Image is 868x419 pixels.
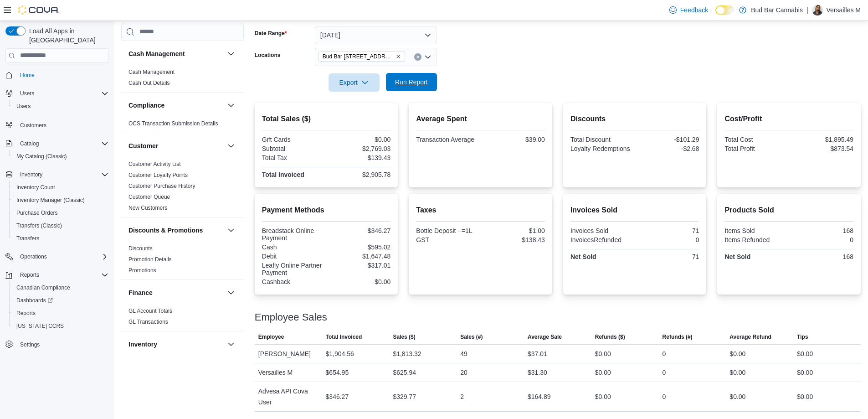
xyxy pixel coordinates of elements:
[9,307,112,320] button: Reports
[13,233,108,244] span: Transfers
[16,120,50,131] a: Customers
[424,53,431,61] button: Open list of options
[128,183,195,189] a: Customer Purchase History
[9,219,112,232] button: Transfers (Classic)
[328,262,390,269] div: $317.01
[16,169,46,180] button: Inventory
[121,159,244,217] div: Customer
[13,295,108,306] span: Dashboards
[663,391,666,402] div: 0
[128,308,172,314] a: GL Account Totals
[2,137,112,150] button: Catalog
[262,145,324,152] div: Subtotal
[128,319,168,325] a: GL Transactions
[128,288,153,297] h3: Finance
[13,151,108,162] span: My Catalog (Classic)
[2,68,112,82] button: Home
[13,207,108,218] span: Purchase Orders
[16,251,51,262] button: Operations
[2,87,112,100] button: Users
[128,161,181,167] a: Customer Activity List
[729,333,771,341] span: Average Refund
[328,145,390,152] div: $2,769.03
[262,278,324,285] div: Cashback
[128,256,172,263] span: Promotion Details
[16,88,38,99] button: Users
[128,340,157,349] h3: Inventory
[637,145,699,152] div: -$2.68
[128,245,153,252] a: Discounts
[13,282,74,293] a: Canadian Compliance
[483,227,545,234] div: $1.00
[16,70,38,81] a: Home
[460,333,483,341] span: Sales (#)
[16,251,108,262] span: Operations
[9,100,112,113] button: Users
[328,227,390,234] div: $346.27
[328,171,390,178] div: $2,905.78
[595,348,611,359] div: $0.00
[128,120,218,127] span: OCS Transaction Submission Details
[791,136,853,143] div: $1,895.49
[791,253,853,260] div: 168
[595,391,611,402] div: $0.00
[724,136,787,143] div: Total Cost
[5,65,108,375] nav: Complex example
[13,195,88,206] a: Inventory Manager (Classic)
[797,348,813,359] div: $0.00
[637,236,699,243] div: 0
[729,348,745,359] div: $0.00
[637,253,699,260] div: 71
[255,345,322,363] div: [PERSON_NAME]
[460,391,464,402] div: 2
[128,80,170,86] a: Cash Out Details
[262,262,324,276] div: Leafly Online Partner Payment
[20,253,47,260] span: Operations
[20,140,39,147] span: Catalog
[724,236,787,243] div: Items Refunded
[791,236,853,243] div: 0
[226,140,236,151] button: Customer
[128,101,164,110] h3: Compliance
[16,339,43,350] a: Settings
[570,136,633,143] div: Total Discount
[128,49,224,58] button: Cash Management
[2,118,112,131] button: Customers
[16,339,108,350] span: Settings
[128,226,203,235] h3: Discounts & Promotions
[16,197,85,204] span: Inventory Manager (Classic)
[827,5,861,16] p: Versailles M
[262,205,391,216] h2: Payment Methods
[328,243,390,251] div: $595.02
[724,145,787,152] div: Total Profit
[16,169,108,180] span: Inventory
[26,26,108,45] span: Load All Apps in [GEOGRAPHIC_DATA]
[13,182,59,193] a: Inventory Count
[121,305,244,331] div: Finance
[791,227,853,234] div: 168
[121,118,244,133] div: Compliance
[13,308,108,319] span: Reports
[128,204,167,212] span: New Customers
[128,141,224,150] button: Customer
[128,68,175,76] span: Cash Management
[328,136,390,143] div: $0.00
[13,101,108,112] span: Users
[13,308,39,319] a: Reports
[128,182,195,190] span: Customer Purchase History
[715,5,734,15] input: Dark Mode
[791,145,853,152] div: $873.54
[16,269,43,280] button: Reports
[416,136,478,143] div: Transaction Average
[528,348,547,359] div: $37.01
[128,160,181,168] span: Customer Activity List
[13,295,56,306] a: Dashboards
[226,225,236,236] button: Discounts & Promotions
[255,52,281,59] label: Locations
[255,382,322,411] div: Advesa API Cova User
[20,341,40,348] span: Settings
[16,297,53,304] span: Dashboards
[128,288,224,297] button: Finance
[328,278,390,285] div: $0.00
[258,333,284,341] span: Employee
